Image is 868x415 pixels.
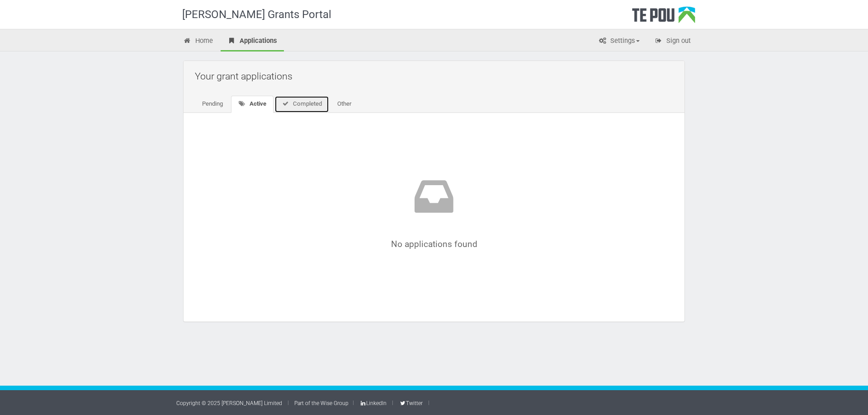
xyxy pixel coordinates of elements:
[647,32,698,51] a: Sign out
[195,65,678,87] h2: Your grant applications
[399,400,422,406] a: Twitter
[591,32,646,51] a: Settings
[330,96,359,113] a: Other
[632,6,695,29] div: Te Pou Logo
[231,96,274,113] a: Active
[294,400,349,406] a: Part of the Wise Group
[274,96,329,113] a: Completed
[221,32,284,51] a: Applications
[359,400,387,406] a: LinkedIn
[176,400,282,406] a: Copyright © 2025 [PERSON_NAME] Limited
[176,32,220,51] a: Home
[195,96,230,113] a: Pending
[211,174,657,249] div: No applications found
